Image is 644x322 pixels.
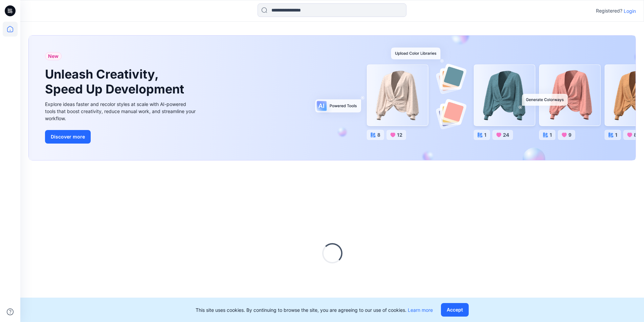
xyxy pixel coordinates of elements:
a: Discover more [45,130,197,144]
span: New [48,52,59,60]
p: Registered? [596,7,622,15]
button: Accept [441,303,469,317]
button: Discover more [45,130,91,144]
div: Explore ideas faster and recolor styles at scale with AI-powered tools that boost creativity, red... [45,101,197,122]
p: This site uses cookies. By continuing to browse the site, you are agreeing to our use of cookies. [196,306,433,314]
a: Learn more [408,307,433,313]
h1: Unleash Creativity, Speed Up Development [45,67,187,96]
p: Login [624,7,636,15]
